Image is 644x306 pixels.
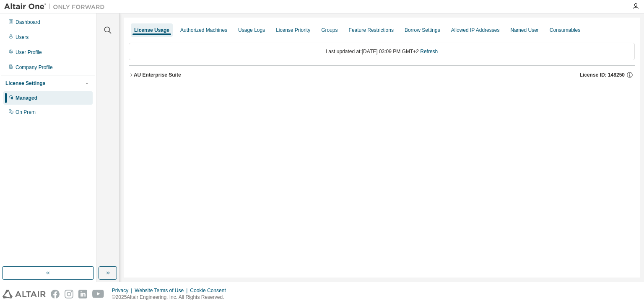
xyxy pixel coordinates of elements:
[16,49,42,56] div: User Profile
[405,27,440,33] div: Borrow Settings
[16,109,36,116] div: On Prem
[16,95,37,101] div: Managed
[16,64,53,71] div: Company Profile
[112,294,231,301] p: © 2025 Altair Engineering, Inc. All Rights Reserved.
[51,290,60,298] img: facebook.svg
[4,3,109,11] img: Altair One
[510,27,538,33] div: Named User
[190,287,231,294] div: Cookie Consent
[112,287,135,294] div: Privacy
[78,290,87,298] img: linkedin.svg
[16,19,40,26] div: Dashboard
[129,66,635,84] button: AU Enterprise SuiteLicense ID: 148250
[129,43,635,60] div: Last updated at: [DATE] 03:09 PM GMT+2
[135,287,190,294] div: Website Terms of Use
[420,49,438,54] a: Refresh
[238,27,265,33] div: Usage Logs
[321,27,338,33] div: Groups
[180,27,227,33] div: Authorized Machines
[3,290,46,298] img: altair_logo.svg
[580,72,625,78] span: License ID: 148250
[92,290,104,298] img: youtube.svg
[451,27,500,33] div: Allowed IP Addresses
[349,27,394,33] div: Feature Restrictions
[550,27,580,33] div: Consumables
[5,80,45,87] div: License Settings
[16,34,29,41] div: Users
[65,290,73,298] img: instagram.svg
[134,72,181,78] div: AU Enterprise Suite
[276,27,310,33] div: License Priority
[134,27,169,33] div: License Usage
